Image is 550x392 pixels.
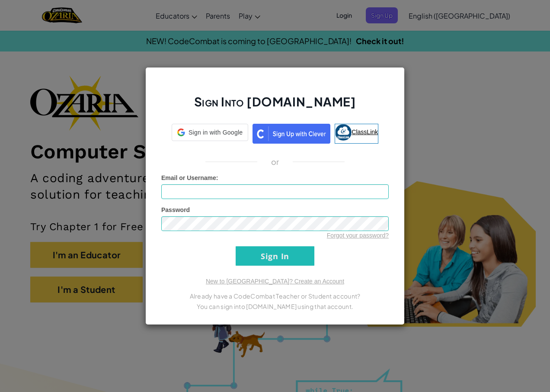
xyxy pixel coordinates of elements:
[161,291,389,301] p: Already have a CodeCombat Teacher or Student account?
[161,174,216,181] span: Email or Username
[189,128,243,137] span: Sign in with Google
[161,206,190,213] span: Password
[253,124,330,144] img: clever_sso_button@2x.png
[206,278,344,285] a: New to [GEOGRAPHIC_DATA]? Create an Account
[161,301,389,312] p: You can sign into [DOMAIN_NAME] using that account.
[236,246,314,266] input: Sign In
[172,124,248,144] a: Sign in with Google
[172,124,248,141] div: Sign in with Google
[161,93,389,119] h2: Sign Into [DOMAIN_NAME]
[352,129,378,135] span: ClassLink
[335,124,352,141] img: classlink-logo-small.png
[271,157,279,167] p: or
[161,174,218,182] label: :
[327,232,389,239] a: Forgot your password?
